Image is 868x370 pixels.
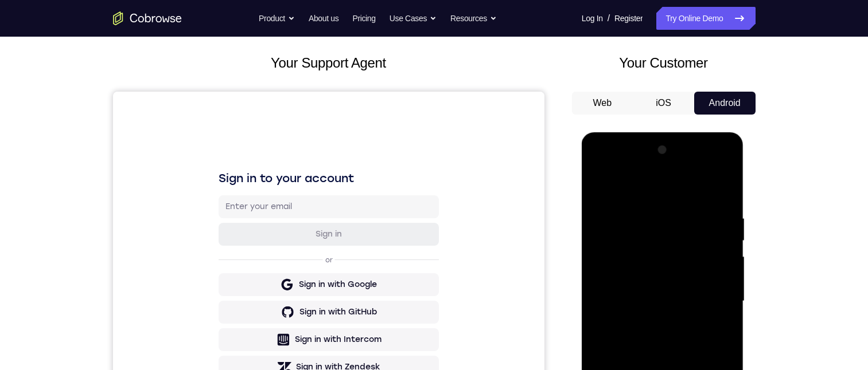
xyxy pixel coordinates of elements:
[106,182,326,204] button: Sign in with Google
[106,237,326,259] button: Sign in with Intercom
[633,92,694,115] button: iOS
[210,164,222,173] p: or
[186,187,264,199] div: Sign in with Google
[194,297,275,305] a: Create a new account
[106,296,326,305] p: Don't have an account?
[352,7,375,30] a: Pricing
[450,7,497,30] button: Resources
[106,209,326,232] button: Sign in with GitHub
[656,7,755,30] a: Try Online Demo
[608,11,610,25] span: /
[694,92,756,115] button: Android
[614,7,643,30] a: Register
[183,270,267,281] div: Sign in with Zendesk
[582,7,603,30] a: Log In
[182,242,268,254] div: Sign in with Intercom
[113,53,544,73] h2: Your Support Agent
[572,53,756,73] h2: Your Customer
[186,215,264,226] div: Sign in with GitHub
[572,92,633,115] button: Web
[259,7,295,30] button: Product
[106,264,326,287] button: Sign in with Zendesk
[309,7,338,30] a: About us
[390,7,437,30] button: Use Cases
[113,11,182,25] a: Go to the home page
